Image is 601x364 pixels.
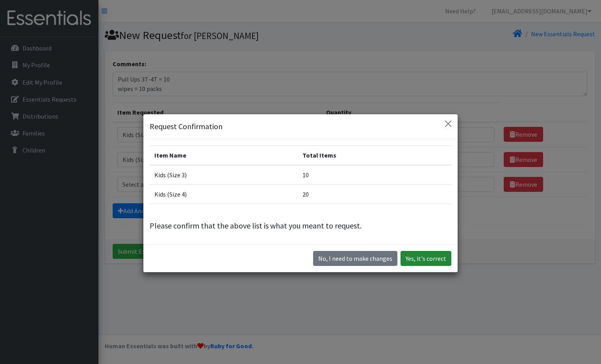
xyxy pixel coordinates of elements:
[150,165,298,185] td: Kids (Size 3)
[298,184,451,204] td: 20
[150,121,223,132] h5: Request Confirmation
[442,117,454,130] button: Close
[401,251,451,266] button: Yes, it's correct
[150,184,298,204] td: Kids (Size 4)
[298,165,451,185] td: 10
[150,220,451,232] p: Please confirm that the above list is what you meant to request.
[298,145,451,165] th: Total Items
[313,251,397,266] button: No I need to make changes
[150,145,298,165] th: Item Name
